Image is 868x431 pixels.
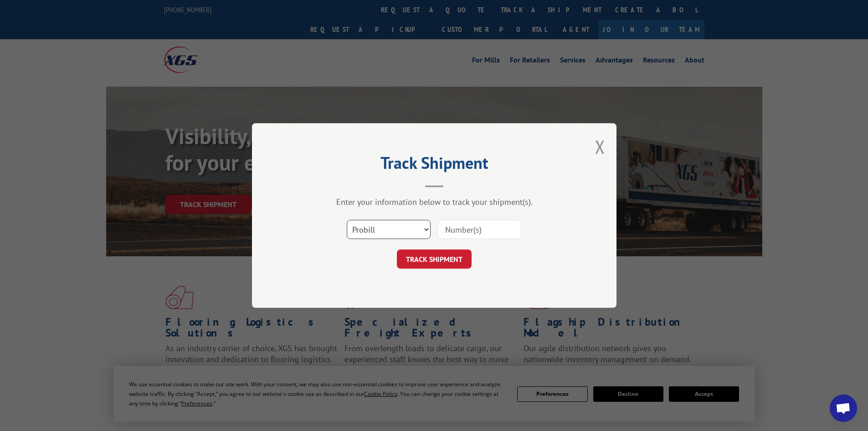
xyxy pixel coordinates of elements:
h2: Track Shipment [298,156,571,174]
button: TRACK SHIPMENT [397,249,472,269]
button: Close modal [595,135,605,159]
div: Enter your information below to track your shipment(s). [298,197,571,207]
div: Open chat [830,395,857,422]
input: Number(s) [437,220,521,239]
